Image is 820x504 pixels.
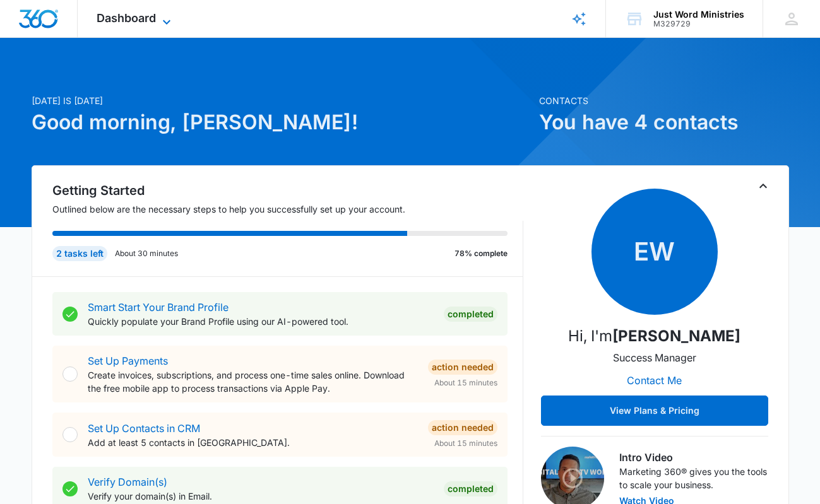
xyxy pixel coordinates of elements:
[88,489,434,503] p: Verify your domain(s) in Email.
[428,360,497,375] div: Action Needed
[428,420,497,435] div: Action Needed
[568,325,740,348] p: Hi, I'm
[591,189,718,315] span: EW
[756,179,771,194] button: Toggle Collapse
[619,450,768,465] h3: Intro Video
[614,365,694,396] button: Contact Me
[612,327,740,345] strong: [PERSON_NAME]
[434,438,497,449] span: About 15 minutes
[32,107,532,138] h1: Good morning, [PERSON_NAME]!
[115,248,178,259] p: About 30 minutes
[32,94,532,107] p: [DATE] is [DATE]
[88,476,167,488] a: Verify Domain(s)
[455,248,508,259] p: 78% complete
[52,246,107,261] div: 2 tasks left
[444,307,497,322] div: Completed
[619,465,768,491] p: Marketing 360® gives you the tools to scale your business.
[541,396,768,426] button: View Plans & Pricing
[88,301,229,314] a: Smart Start Your Brand Profile
[434,377,497,389] span: About 15 minutes
[52,202,523,216] p: Outlined below are the necessary steps to help you successfully set up your account.
[97,11,156,25] span: Dashboard
[653,20,744,28] div: account id
[52,181,523,200] h2: Getting Started
[613,350,696,365] p: Success Manager
[88,315,434,328] p: Quickly populate your Brand Profile using our AI-powered tool.
[653,9,744,20] div: account name
[88,368,418,395] p: Create invoices, subscriptions, and process one-time sales online. Download the free mobile app t...
[539,107,789,138] h1: You have 4 contacts
[539,94,789,107] p: Contacts
[88,422,200,435] a: Set Up Contacts in CRM
[88,355,168,367] a: Set Up Payments
[88,436,418,449] p: Add at least 5 contacts in [GEOGRAPHIC_DATA].
[444,481,497,496] div: Completed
